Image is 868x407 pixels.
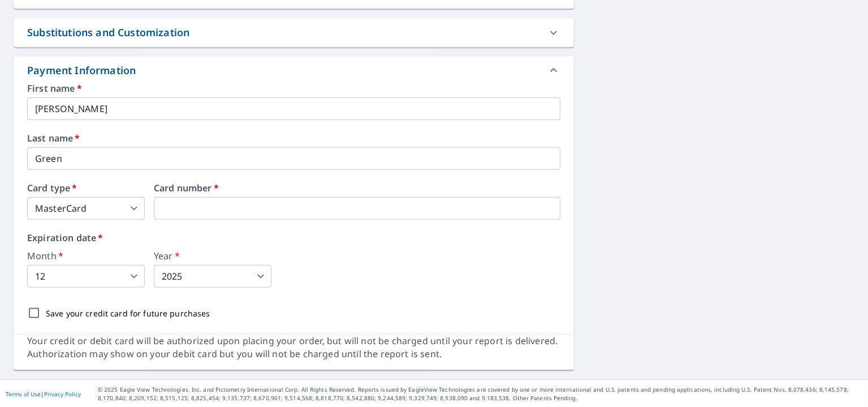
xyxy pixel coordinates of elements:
div: MasterCard [27,197,145,220]
label: Month [27,251,145,260]
a: Privacy Policy [44,390,81,398]
p: © 2025 Eagle View Technologies, Inc. and Pictometry International Corp. All Rights Reserved. Repo... [98,385,862,402]
p: Save your credit card for future purchases [46,307,210,319]
label: First name [27,84,560,93]
a: Terms of Use [6,390,41,398]
label: Last name [27,134,560,143]
div: Your credit or debit card will be authorized upon placing your order, but will not be charged unt... [27,335,560,361]
div: Payment Information [27,63,140,78]
label: Card number [154,183,560,192]
iframe: secure payment field [154,197,560,220]
label: Expiration date [27,233,560,242]
div: Payment Information [14,57,574,84]
div: Substitutions and Customization [27,25,189,40]
label: Card type [27,183,145,192]
label: Year [154,251,271,260]
div: Substitutions and Customization [14,18,574,47]
div: 12 [27,265,145,288]
div: 2025 [154,265,271,288]
p: | [6,391,81,397]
